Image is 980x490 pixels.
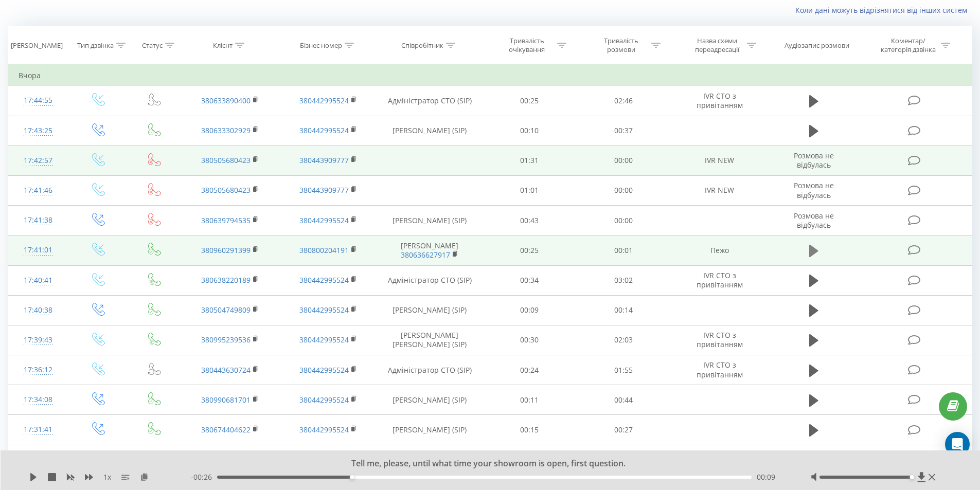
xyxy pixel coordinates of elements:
[577,175,671,205] td: 00:00
[377,355,483,385] td: Адміністратор СТО (SIP)
[201,125,251,135] a: 380633302929
[483,235,577,265] td: 00:25
[577,355,671,385] td: 01:55
[483,175,577,205] td: 01:01
[201,275,251,285] a: 380638220189
[483,295,577,325] td: 00:09
[299,185,349,195] a: 380443909777
[377,206,483,235] td: [PERSON_NAME] (SIP)
[377,445,483,475] td: [PERSON_NAME] (SIP)
[299,335,349,344] a: 380442995524
[670,235,768,265] td: Пежо
[377,116,483,146] td: [PERSON_NAME] (SIP)
[377,86,483,116] td: Адміністратор СТО (SIP)
[377,295,483,325] td: [PERSON_NAME] (SIP)
[689,37,744,54] div: Назва схеми переадресації
[201,365,251,375] a: 380443630724
[299,365,349,375] a: 380442995524
[483,146,577,175] td: 01:31
[299,305,349,315] a: 380442995524
[483,415,577,445] td: 00:15
[795,5,972,15] a: Коли дані можуть відрізнятися вiд інших систем
[19,151,58,171] div: 17:42:57
[483,116,577,146] td: 00:10
[483,206,577,235] td: 00:43
[670,355,768,385] td: IVR СТО з привітанням
[757,472,775,482] span: 00:09
[299,155,349,165] a: 380443909777
[483,325,577,355] td: 00:30
[201,305,251,315] a: 380504749809
[350,475,354,479] div: Accessibility label
[201,245,251,255] a: 380960291399
[794,151,834,170] span: Розмова не відбулась
[377,415,483,445] td: [PERSON_NAME] (SIP)
[594,37,649,54] div: Тривалість розмови
[11,41,63,50] div: [PERSON_NAME]
[401,250,450,260] a: 380636627917
[577,146,671,175] td: 00:00
[377,385,483,415] td: [PERSON_NAME] (SIP)
[19,300,58,320] div: 17:40:38
[670,86,768,116] td: IVR СТО з привітанням
[377,325,483,355] td: [PERSON_NAME] [PERSON_NAME] (SIP)
[213,41,233,50] div: Клієнт
[377,265,483,295] td: Адміністратор СТО (SIP)
[785,41,849,50] div: Аудіозапис розмови
[120,458,847,469] div: Tell me, please, until what time your showroom is open, first question.
[577,385,671,415] td: 00:44
[299,125,349,135] a: 380442995524
[577,295,671,325] td: 00:14
[577,86,671,116] td: 02:46
[401,41,443,50] div: Співробітник
[483,445,577,475] td: 00:13
[300,41,342,50] div: Бізнес номер
[299,395,349,405] a: 380442995524
[19,360,58,380] div: 17:36:12
[201,425,251,434] a: 380674404622
[299,245,349,255] a: 380800204191
[19,121,58,141] div: 17:43:25
[670,265,768,295] td: IVR СТО з привітанням
[19,450,58,470] div: 17:29:02
[577,206,671,235] td: 00:00
[577,235,671,265] td: 00:01
[483,86,577,116] td: 00:25
[201,335,251,344] a: 380995239536
[142,41,163,50] div: Статус
[878,37,938,54] div: Коментар/категорія дзвінка
[577,415,671,445] td: 00:27
[201,185,251,195] a: 380505680423
[19,180,58,201] div: 17:41:46
[670,146,768,175] td: IVR NEW
[299,96,349,105] a: 380442995524
[77,41,114,50] div: Тип дзвінка
[670,175,768,205] td: IVR NEW
[299,215,349,225] a: 380442995524
[945,432,970,457] div: Open Intercom Messenger
[577,325,671,355] td: 02:03
[19,90,58,111] div: 17:44:55
[577,116,671,146] td: 00:37
[299,425,349,434] a: 380442995524
[201,215,251,225] a: 380639794535
[8,65,972,86] td: Вчора
[483,265,577,295] td: 00:34
[500,37,555,54] div: Тривалість очікування
[103,472,111,482] span: 1 x
[19,390,58,410] div: 17:34:08
[670,325,768,355] td: IVR СТО з привітанням
[201,395,251,405] a: 380990681701
[19,240,58,260] div: 17:41:01
[19,210,58,230] div: 17:41:38
[191,472,217,482] span: - 00:26
[910,475,914,479] div: Accessibility label
[201,155,251,165] a: 380505680423
[19,270,58,291] div: 17:40:41
[794,211,834,230] span: Розмова не відбулась
[794,180,834,199] span: Розмова не відбулась
[201,96,251,105] a: 380633890400
[577,445,671,475] td: 00:37
[19,420,58,440] div: 17:31:41
[483,355,577,385] td: 00:24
